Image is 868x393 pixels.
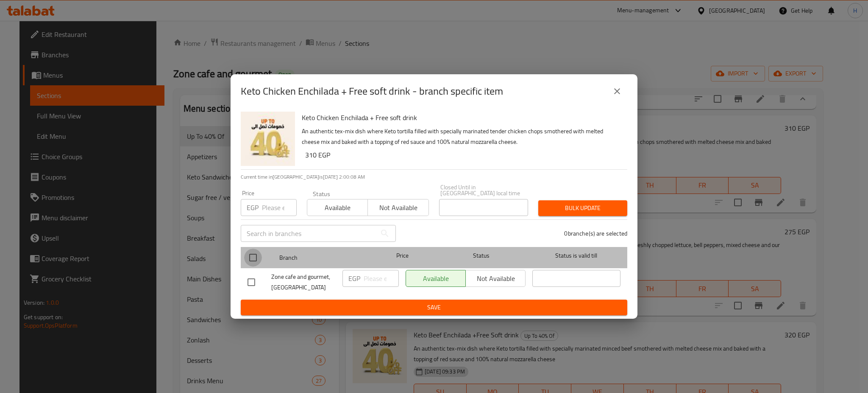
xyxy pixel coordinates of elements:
[247,202,259,213] p: EGP
[241,112,295,166] img: Keto Chicken Enchilada + Free soft drink
[241,300,627,315] button: Save
[279,253,367,263] span: Branch
[364,270,399,287] input: Please enter price
[271,272,336,293] span: Zone cafe and gourmet, [GEOGRAPHIC_DATA]
[348,273,360,284] p: EGP
[607,81,627,101] button: close
[564,229,627,238] p: 0 branche(s) are selected
[538,200,627,216] button: Bulk update
[307,199,368,216] button: Available
[305,149,620,161] h6: 310 EGP
[371,202,425,214] span: Not available
[437,250,526,261] span: Status
[302,126,620,147] p: An authentic tex-mix dish where Keto tortilla filled with specially marinated tender chicken chop...
[545,203,620,213] span: Bulk update
[311,202,364,214] span: Available
[367,199,428,216] button: Not available
[248,302,620,313] span: Save
[241,173,627,181] p: Current time in [GEOGRAPHIC_DATA] is [DATE] 2:00:08 AM
[532,250,620,261] span: Status is valid till
[374,250,431,261] span: Price
[262,199,297,216] input: Please enter price
[241,84,503,98] h2: Keto Chicken Enchilada + Free soft drink - branch specific item
[302,112,620,124] h6: Keto Chicken Enchilada + Free soft drink
[241,225,376,242] input: Search in branches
